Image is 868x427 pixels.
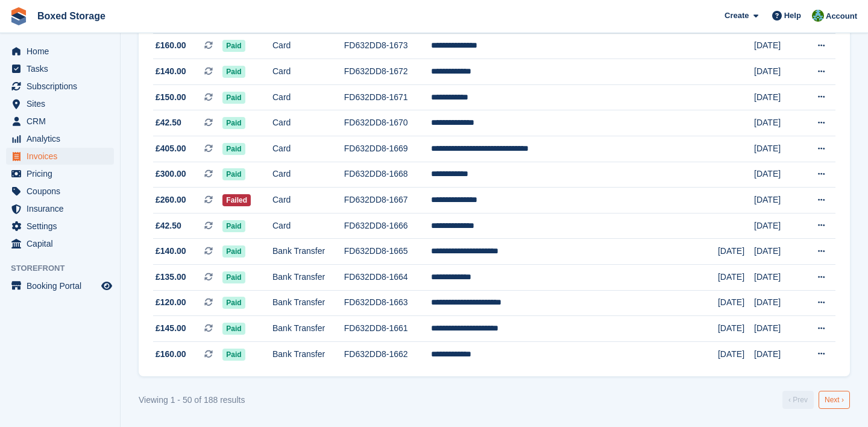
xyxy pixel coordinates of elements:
[344,136,431,162] td: FD632DD8-1669
[10,7,28,25] img: stora-icon-8386f47178a22dfd0bd8f6a31ec36ba5ce8667c1dd55bd0f319d3a0aa187defe.svg
[222,297,245,309] span: Paid
[718,341,754,367] td: [DATE]
[156,39,186,52] span: £160.00
[344,341,431,367] td: FD632DD8-1662
[222,143,245,155] span: Paid
[272,239,344,265] td: Bank Transfer
[344,162,431,188] td: FD632DD8-1668
[27,78,99,95] span: Subscriptions
[222,168,245,180] span: Paid
[754,162,801,188] td: [DATE]
[344,33,431,59] td: FD632DD8-1673
[156,296,186,309] span: £120.00
[27,165,99,182] span: Pricing
[826,10,857,22] span: Account
[725,10,749,22] span: Create
[6,235,114,252] a: menu
[272,290,344,316] td: Bank Transfer
[27,148,99,165] span: Invoices
[718,239,754,265] td: [DATE]
[812,10,824,22] img: Tobias Butler
[156,271,186,283] span: £135.00
[344,110,431,136] td: FD632DD8-1670
[754,341,801,367] td: [DATE]
[156,168,186,180] span: £300.00
[782,391,814,409] a: Previous
[754,239,801,265] td: [DATE]
[27,60,99,77] span: Tasks
[754,33,801,59] td: [DATE]
[99,279,114,293] a: Preview store
[27,183,99,200] span: Coupons
[718,265,754,291] td: [DATE]
[272,84,344,110] td: Card
[6,277,114,294] a: menu
[6,183,114,200] a: menu
[344,84,431,110] td: FD632DD8-1671
[27,130,99,147] span: Analytics
[6,43,114,60] a: menu
[27,277,99,294] span: Booking Portal
[222,40,245,52] span: Paid
[344,188,431,213] td: FD632DD8-1667
[272,110,344,136] td: Card
[754,110,801,136] td: [DATE]
[754,316,801,342] td: [DATE]
[6,148,114,165] a: menu
[139,394,245,406] div: Viewing 1 - 50 of 188 results
[6,78,114,95] a: menu
[272,265,344,291] td: Bank Transfer
[6,60,114,77] a: menu
[754,136,801,162] td: [DATE]
[272,188,344,213] td: Card
[6,165,114,182] a: menu
[344,290,431,316] td: FD632DD8-1663
[27,43,99,60] span: Home
[156,116,181,129] span: £42.50
[27,95,99,112] span: Sites
[156,65,186,78] span: £140.00
[819,391,850,409] a: Next
[27,200,99,217] span: Insurance
[754,84,801,110] td: [DATE]
[754,290,801,316] td: [DATE]
[222,194,251,206] span: Failed
[272,33,344,59] td: Card
[11,262,120,274] span: Storefront
[156,194,186,206] span: £260.00
[222,349,245,361] span: Paid
[6,95,114,112] a: menu
[222,271,245,283] span: Paid
[272,213,344,239] td: Card
[33,6,110,26] a: Boxed Storage
[272,136,344,162] td: Card
[222,92,245,104] span: Paid
[272,341,344,367] td: Bank Transfer
[754,59,801,85] td: [DATE]
[754,188,801,213] td: [DATE]
[718,290,754,316] td: [DATE]
[27,218,99,235] span: Settings
[784,10,801,22] span: Help
[272,162,344,188] td: Card
[222,117,245,129] span: Paid
[6,200,114,217] a: menu
[344,265,431,291] td: FD632DD8-1664
[156,348,186,361] span: £160.00
[222,323,245,335] span: Paid
[272,316,344,342] td: Bank Transfer
[344,316,431,342] td: FD632DD8-1661
[344,59,431,85] td: FD632DD8-1672
[780,391,852,409] nav: Pages
[272,59,344,85] td: Card
[754,213,801,239] td: [DATE]
[27,113,99,130] span: CRM
[156,142,186,155] span: £405.00
[222,220,245,232] span: Paid
[222,66,245,78] span: Paid
[27,235,99,252] span: Capital
[222,245,245,258] span: Paid
[6,130,114,147] a: menu
[156,220,181,232] span: £42.50
[156,245,186,258] span: £140.00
